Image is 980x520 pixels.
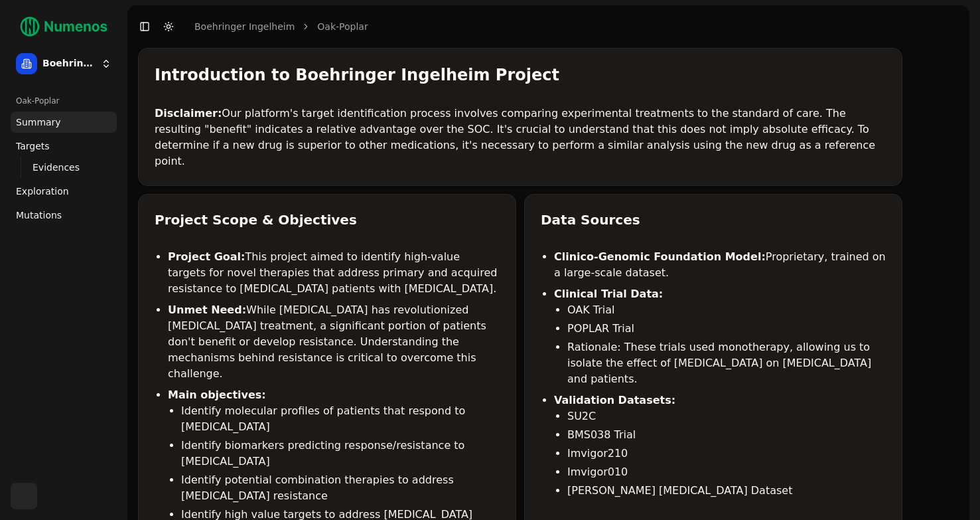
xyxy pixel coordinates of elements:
[11,181,117,202] a: Exploration
[11,112,117,133] a: Summary
[11,205,117,226] a: Mutations
[155,64,886,86] div: Introduction to Boehringer Ingelheim Project
[11,90,117,112] div: Oak-Poplar
[11,135,117,157] a: Targets
[27,158,101,177] a: Evidences
[155,107,222,120] strong: Disclaimer:
[168,302,500,382] li: While [MEDICAL_DATA] has revolutionized [MEDICAL_DATA] treatment, a significant portion of patien...
[567,339,886,387] li: Rationale: These trials used monotherapy, allowing us to isolate the effect of [MEDICAL_DATA] on ...
[11,48,117,80] button: Boehringer Ingelheim
[16,209,62,222] span: Mutations
[541,211,886,229] div: Data Sources
[11,11,117,43] img: Numenos
[155,106,886,169] p: Our platform's target identification process involves comparing experimental treatments to the st...
[567,302,886,318] li: OAK Trial
[181,403,500,435] li: Identify molecular profiles of patients that respond to [MEDICAL_DATA]
[181,472,500,504] li: Identify potential combination therapies to address [MEDICAL_DATA] resistance
[168,303,246,316] strong: Unmet Need:
[33,161,80,174] span: Evidences
[554,249,886,281] li: Proprietary, trained on a large-scale dataset.
[567,408,886,424] li: SU2C
[567,446,886,462] li: Imvigor210
[194,20,368,33] nav: breadcrumb
[554,250,766,263] strong: Clinico-Genomic Foundation Model:
[16,185,69,198] span: Exploration
[567,464,886,480] li: Imvigor010
[168,389,266,401] strong: Main objectives:
[168,249,500,297] li: This project aimed to identify high-value targets for novel therapies that address primary and ac...
[567,427,886,443] li: BMS038 Trial
[567,321,886,337] li: POPLAR Trial
[194,20,295,33] a: Boehringer Ingelheim
[181,438,500,470] li: Identify biomarkers predicting response/resistance to [MEDICAL_DATA]
[168,250,245,263] strong: Project Goal:
[554,288,663,300] strong: Clinical Trial Data:
[567,483,886,499] li: [PERSON_NAME] [MEDICAL_DATA] Dataset
[155,211,500,229] div: Project Scope & Objectives
[317,20,368,33] a: Oak-Poplar
[16,116,61,129] span: Summary
[554,394,675,406] strong: Validation Datasets:
[42,58,96,70] span: Boehringer Ingelheim
[16,139,50,153] span: Targets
